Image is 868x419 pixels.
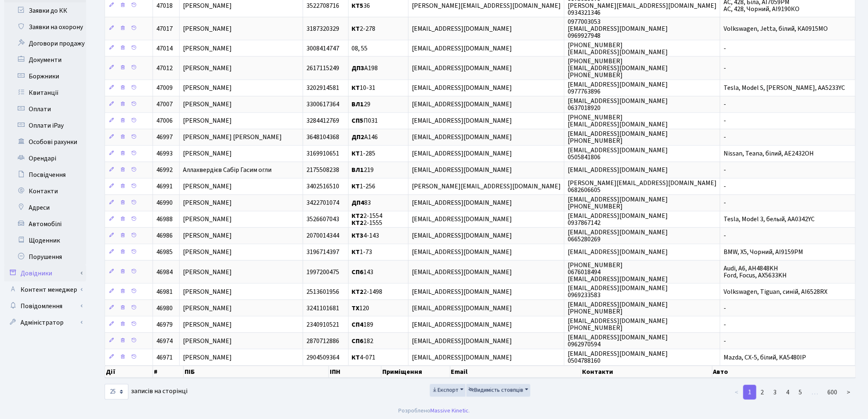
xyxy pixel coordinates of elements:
span: Tesla, Model 3, белый, АА0342YC [724,215,815,224]
a: Massive Kinetic [430,406,468,415]
b: СП4 [352,320,364,329]
span: 3522708716 [306,1,339,10]
span: [EMAIL_ADDRESS][DOMAIN_NAME] [412,100,512,109]
a: Квитанції [4,85,86,101]
span: [PERSON_NAME] [183,304,232,313]
span: [EMAIL_ADDRESS][DOMAIN_NAME] [412,149,512,158]
span: [EMAIL_ADDRESS][DOMAIN_NAME] [412,231,512,240]
span: 47018 [156,1,173,10]
span: 2070014344 [306,231,339,240]
span: Mazda, CX-5, білий, KA5480IP [724,353,806,362]
span: [EMAIL_ADDRESS][DOMAIN_NAME] 0969233583 [568,284,668,300]
th: Приміщення [381,366,450,378]
span: [PERSON_NAME][EMAIL_ADDRESS][DOMAIN_NAME] [412,1,561,10]
span: [EMAIL_ADDRESS][DOMAIN_NAME] 0665280269 [568,228,668,244]
span: 46985 [156,248,173,257]
b: ТХ [352,304,360,313]
span: Аллахвердієв Сабір Гасим огли [183,166,272,175]
span: [EMAIL_ADDRESS][DOMAIN_NAME] [412,337,512,346]
b: ДП2 [352,133,365,142]
th: ПІБ [184,366,329,378]
span: [PERSON_NAME] [183,64,232,73]
span: 219 [352,166,374,175]
a: Орендарі [4,150,86,167]
span: 46980 [156,304,173,313]
span: - [724,337,726,346]
span: 3008414747 [306,44,339,53]
span: 143 [352,268,374,277]
span: [EMAIL_ADDRESS][DOMAIN_NAME] 0505841806 [568,146,668,162]
span: 47014 [156,44,173,53]
span: [EMAIL_ADDRESS][DOMAIN_NAME] [412,166,512,175]
th: Контакти [581,366,713,378]
a: Щоденник [4,232,86,249]
span: 3422701074 [306,199,339,208]
span: BMW, X5, Чорний, AI9159PM [724,248,803,257]
span: [PERSON_NAME] [183,215,232,224]
span: 46971 [156,353,173,362]
span: 2617115249 [306,64,339,73]
span: Видимість стовпців [468,386,523,394]
span: [EMAIL_ADDRESS][DOMAIN_NAME] [412,248,512,257]
span: 182 [352,337,374,346]
span: - [724,44,726,53]
span: [PERSON_NAME] [183,117,232,126]
a: Боржники [4,68,86,85]
b: КТ [352,24,360,33]
span: [EMAIL_ADDRESS][DOMAIN_NAME] 0504788160 [568,349,668,365]
span: [PERSON_NAME] [183,268,232,277]
b: СП5 [352,117,364,126]
a: Довідники [4,265,86,282]
span: [PERSON_NAME][EMAIL_ADDRESS][DOMAIN_NAME] [412,182,561,191]
span: - [724,182,726,191]
a: Контент менеджер [4,282,86,298]
span: [EMAIL_ADDRESS][DOMAIN_NAME] [412,320,512,329]
span: 2904509364 [306,353,339,362]
a: Контакти [4,183,86,199]
span: [PHONE_NUMBER] 0676018494 [EMAIL_ADDRESS][DOMAIN_NAME] [568,261,668,284]
b: КТ2 [352,218,364,227]
span: 3202914581 [306,84,339,93]
span: 4-071 [352,353,376,362]
span: 29 [352,100,371,109]
span: 3187320329 [306,24,339,33]
span: 2513601956 [306,287,339,296]
b: ДП3 [352,64,365,73]
span: 2-1498 [352,287,383,296]
span: [PERSON_NAME] [183,182,232,191]
b: КТ [352,84,360,93]
span: [EMAIL_ADDRESS][DOMAIN_NAME] [412,287,512,296]
th: Email [450,366,582,378]
span: [PERSON_NAME] [183,84,232,93]
span: [PERSON_NAME] [183,320,232,329]
span: [PERSON_NAME] [183,337,232,346]
span: [EMAIL_ADDRESS][DOMAIN_NAME] [PHONE_NUMBER] [568,316,668,332]
span: 47017 [156,24,173,33]
span: Nissan, Teana, білий, AE2432OH [724,149,814,158]
span: 47006 [156,117,173,126]
b: КТ2 [352,287,364,296]
span: [EMAIL_ADDRESS][DOMAIN_NAME] [412,64,512,73]
span: Volkswagen, Jetta, білий, КА0915МО [724,24,828,33]
span: [PHONE_NUMBER] [EMAIL_ADDRESS][DOMAIN_NAME] [568,113,668,129]
span: [EMAIL_ADDRESS][DOMAIN_NAME] [PHONE_NUMBER] [568,195,668,211]
span: [PHONE_NUMBER] [EMAIL_ADDRESS][DOMAIN_NAME] [PHONE_NUMBER] [568,57,668,80]
span: Експорт [432,386,459,394]
span: [EMAIL_ADDRESS][DOMAIN_NAME] [412,353,512,362]
span: - [724,231,726,240]
span: 46997 [156,133,173,142]
b: КТ3 [352,231,364,240]
span: А198 [352,64,378,73]
span: [PERSON_NAME] [183,100,232,109]
span: 3648104368 [306,133,339,142]
span: [EMAIL_ADDRESS][DOMAIN_NAME] 0962970594 [568,333,668,349]
a: Заявки на охорону [4,19,86,35]
span: 46981 [156,287,173,296]
span: 3402516510 [306,182,339,191]
span: [EMAIL_ADDRESS][DOMAIN_NAME] [412,44,512,53]
span: 46986 [156,231,173,240]
span: 46991 [156,182,173,191]
th: # [153,366,184,378]
span: [EMAIL_ADDRESS][DOMAIN_NAME] [PHONE_NUMBER] [568,300,668,316]
span: - [724,100,726,109]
